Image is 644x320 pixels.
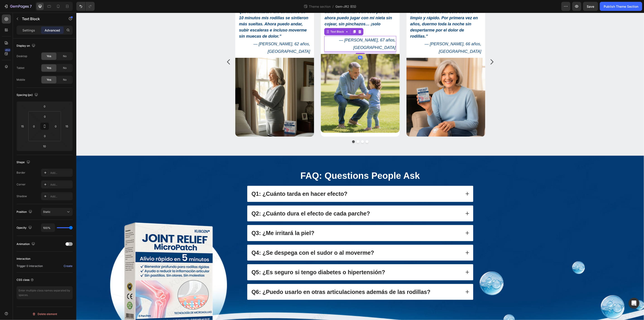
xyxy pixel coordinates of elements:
div: Add... [50,194,72,199]
button: Dot [276,128,279,130]
input: 0px [52,123,59,130]
strong: FAQ: Questions People Ask [224,158,344,168]
input: 0 [40,103,49,110]
p: 7 [30,4,32,9]
strong: Q4: ¿Se despega con el sudor o al moverme? [175,237,298,243]
span: Gem-JR2 (ES) [335,4,356,9]
div: 10 [282,43,286,47]
img: gempages_558717266372330314-2a5b39fc-9306-4c02-b985-a2270c99ffcd.jpg [245,41,323,120]
span: Trigger 0 interaction [17,264,43,268]
div: 450 [4,48,11,52]
span: Static [43,210,50,213]
p: — [PERSON_NAME], 62 años, [GEOGRAPHIC_DATA] [163,28,234,42]
button: 7 [2,2,34,11]
div: Position [17,209,33,215]
span: Yes [47,78,51,82]
div: Border [17,171,25,175]
div: Add... [50,171,72,175]
p: Advanced [45,28,60,33]
div: Tablet [17,66,24,70]
button: Dot [280,128,283,130]
input: 15 [63,123,70,130]
input: 10 [40,143,49,150]
div: Create [64,264,72,268]
input: 0px [31,123,37,130]
div: Mobile [17,78,25,82]
strong: Q3: ¿Me irritará la piel? [175,217,238,223]
div: Desktop [17,54,27,58]
p: — [PERSON_NAME], 67 años, [GEOGRAPHIC_DATA] [248,24,320,39]
div: Delete element [32,311,57,317]
img: gempages_558717266372330314-17ba17b3-196c-4e11-a28a-52e28f75d024.jpg [330,45,409,124]
p: Settings [22,28,35,33]
p: — [PERSON_NAME], 66 años, [GEOGRAPHIC_DATA] [334,28,405,42]
span: No [63,66,67,70]
iframe: Design area [76,13,644,320]
span: No [63,78,67,82]
div: Animation [17,241,36,247]
button: Carousel Back Arrow [149,46,156,53]
strong: Q2: ¿Cuánto dura el efecto de cada parche? [175,198,294,204]
button: Dot [285,128,288,130]
div: CSS class [17,278,34,282]
span: No [63,54,67,58]
input: Auto [41,224,55,232]
input: 0px [40,133,49,139]
strong: Q1: ¿Cuánto tarda en hacer efecto? [175,178,271,184]
div: Undo/Redo [76,2,95,11]
button: Publish Theme Section [600,2,642,11]
div: Shape [17,159,31,165]
div: Text Block [253,17,269,21]
div: Shadow [17,194,27,198]
strong: Q5: ¿Es seguro si tengo diabetes o hipertensión? [175,256,309,263]
span: Yes [47,54,51,58]
div: Opacity [17,225,33,231]
button: Carousel Next Arrow [412,46,419,53]
p: Text Block [22,16,60,22]
button: Dot [289,128,292,130]
input: 0px [40,113,49,120]
input: 15 [19,123,26,130]
div: Interaction [17,257,30,261]
button: Static [41,208,73,216]
div: Display on [17,43,36,49]
img: gempages_558717266372330314-1de33ea5-8864-4dd2-9fc6-9f2086454de4.jpg [159,45,238,124]
span: Yes [47,66,51,70]
button: Delete element [17,310,73,318]
div: Spacing (px) [17,92,39,98]
span: Theme section [308,4,332,9]
span: / [332,4,334,9]
strong: Q6: ¿Puedo usarlo en otras articulaciones además de las rodillas? [175,276,354,282]
div: Publish Theme Section [604,4,638,9]
div: Add... [50,183,72,187]
div: Corner [17,182,26,187]
span: Save [587,5,594,8]
button: Create [63,263,73,269]
button: Save [583,2,598,11]
div: Open Intercom Messenger [629,298,639,309]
